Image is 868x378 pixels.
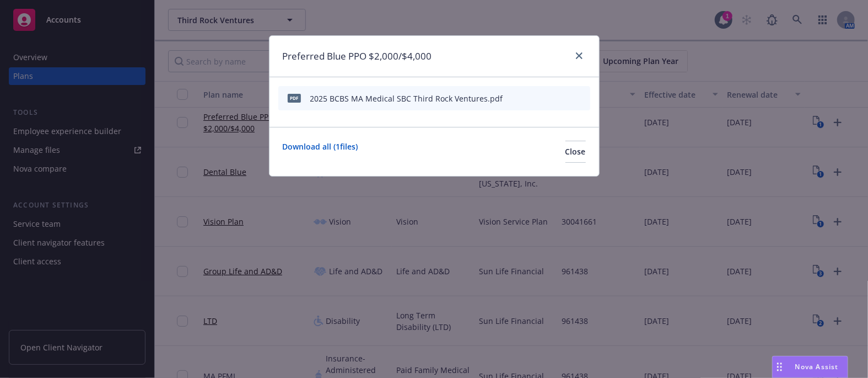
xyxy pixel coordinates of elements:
div: Drag to move [773,356,786,377]
button: Nova Assist [772,356,848,378]
button: download file [541,93,549,104]
button: Close [565,141,586,163]
a: Download all ( 1 files) [283,141,358,163]
a: close [573,49,586,62]
h1: Preferred Blue PPO $2,000/$4,000 [283,49,432,63]
span: Close [565,146,586,157]
div: 2025 BCBS MA Medical SBC Third Rock Ventures.pdf [310,93,503,104]
button: preview file [558,93,568,104]
span: Nova Assist [795,362,839,371]
span: pdf [288,94,301,102]
button: archive file [577,93,586,104]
